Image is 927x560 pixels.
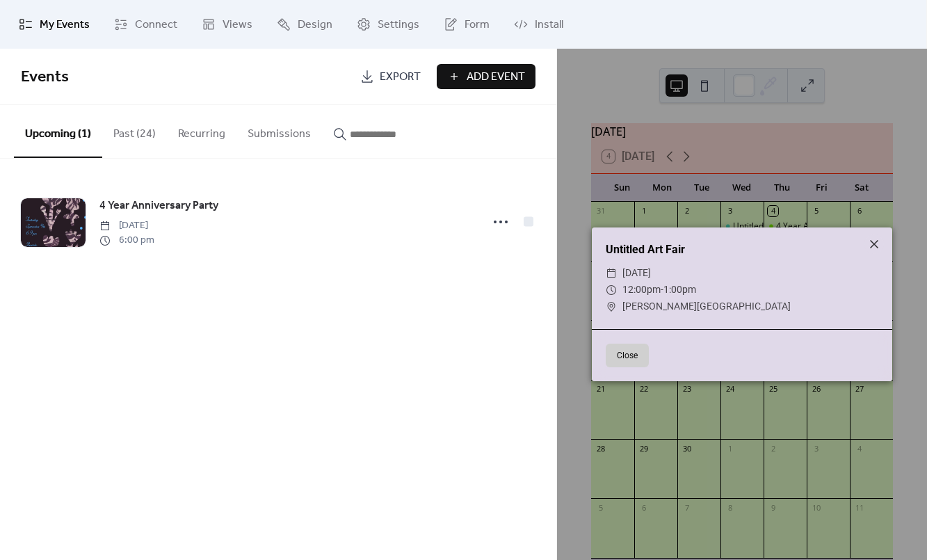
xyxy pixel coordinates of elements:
span: 6:00 pm [99,233,154,248]
button: Add Event [437,64,535,89]
span: 12:00pm [622,284,661,295]
span: Design [298,17,332,33]
button: Close [606,344,649,367]
button: Recurring [167,105,236,157]
div: Untitled Art Fair [592,241,892,258]
button: Submissions [236,105,322,157]
span: [PERSON_NAME][GEOGRAPHIC_DATA] [622,298,791,315]
a: Settings [346,6,430,43]
span: 4 Year Anniversary Party [99,198,218,214]
span: Settings [378,17,419,33]
button: Past (24) [102,105,167,157]
a: Views [191,6,263,43]
span: Form [465,17,490,33]
a: Design [266,6,343,43]
span: [DATE] [622,265,651,282]
a: Connect [104,6,188,43]
span: Export [380,69,421,86]
div: ​ [606,298,617,315]
span: - [661,284,663,295]
a: 4 Year Anniversary Party [99,197,218,215]
a: Install [503,6,574,43]
span: My Events [40,17,90,33]
a: Export [350,64,431,89]
span: Install [535,17,563,33]
span: 1:00pm [663,284,696,295]
span: [DATE] [99,218,154,233]
span: Views [223,17,252,33]
span: Add Event [467,69,525,86]
div: ​ [606,282,617,298]
a: My Events [8,6,100,43]
a: Form [433,6,500,43]
span: Events [21,62,69,93]
span: Connect [135,17,177,33]
button: Upcoming (1) [14,105,102,158]
div: ​ [606,265,617,282]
